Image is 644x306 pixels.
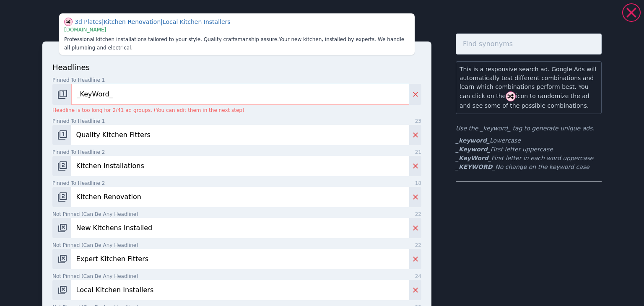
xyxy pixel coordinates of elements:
[52,179,105,187] span: Pinned to headline 2
[104,18,163,25] span: Kitchen Renovation
[59,13,415,55] div: This is just a visual aid. Your CSV will only contain exactly what you add in the form below.
[456,136,602,171] ul: First letter uppercase
[456,163,602,171] li: No change on the keyword case
[75,18,104,25] span: 3d Plates
[52,272,138,280] span: Not pinned (Can be any headline)
[415,210,421,218] span: 22
[52,76,105,84] span: Pinned to headline 1
[409,84,421,105] button: Delete
[52,106,421,114] p: Headline is too long for 2/41 ad groups. (You can edit them in the next step)
[52,148,105,156] span: Pinned to headline 2
[409,280,421,300] button: Delete
[52,84,71,105] button: Change pinned position
[277,36,279,42] span: .
[57,285,68,295] img: pos-.svg
[57,130,68,140] img: pos-1.svg
[460,65,598,110] p: This is a responsive search ad. Google Ads will automatically test different combinations and lea...
[102,18,104,25] span: |
[456,136,602,145] li: Lowercase
[161,18,163,25] span: |
[64,27,106,33] span: [DOMAIN_NAME]
[57,192,68,202] img: pos-2.svg
[52,210,138,218] span: Not pinned (Can be any headline)
[456,137,490,144] b: _keyword_
[456,154,602,163] li: First letter in each word uppercase
[456,155,491,161] b: _KeyWord_
[456,124,602,133] p: Use the _keyword_ tag to generate unique ads.
[64,36,279,42] span: Professional kitchen installations tailored to your style. Quality craftsmanship assure
[52,218,71,238] button: Change pinned position
[52,241,138,249] span: Not pinned (Can be any headline)
[456,146,491,153] b: _Keyword_
[57,161,68,171] img: pos-2.svg
[52,249,71,269] button: Change pinned position
[52,125,71,145] button: Change pinned position
[506,91,516,101] img: shuffle.svg
[415,272,421,280] span: 24
[52,117,105,125] span: Pinned to headline 1
[57,89,68,99] img: pos-1.svg
[415,117,421,125] span: 23
[409,125,421,145] button: Delete
[52,156,71,176] button: Change pinned position
[52,187,71,207] button: Change pinned position
[57,223,68,233] img: pos-.svg
[415,241,421,249] span: 22
[57,254,68,264] img: pos-.svg
[409,218,421,238] button: Delete
[456,163,495,170] b: _KEYWORD_
[415,148,421,156] span: 21
[415,179,421,187] span: 18
[456,34,602,54] input: Find synonyms
[52,62,421,73] p: headlines
[409,187,421,207] button: Delete
[409,156,421,176] button: Delete
[163,18,231,25] span: Local Kitchen Installers
[52,280,71,300] button: Change pinned position
[64,18,73,26] img: shuffle.svg
[409,249,421,269] button: Delete
[64,18,73,26] span: Show different combination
